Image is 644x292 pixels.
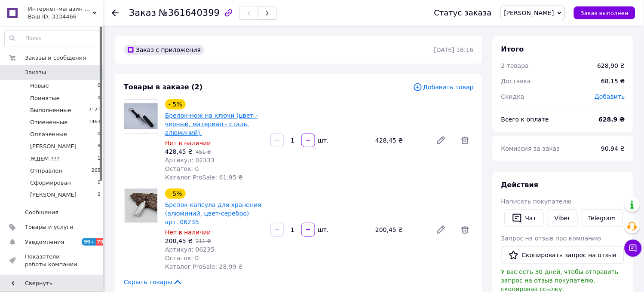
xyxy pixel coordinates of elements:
a: Редактировать [432,132,450,149]
span: Товары в заказе (2) [124,83,202,91]
button: Заказ выполнен [574,6,635,19]
span: [PERSON_NAME] [504,9,554,16]
a: Редактировать [432,221,450,238]
button: Чат с покупателем [625,240,642,257]
div: - 5% [165,189,186,199]
div: Статус заказа [434,9,492,17]
span: 0 [98,82,101,90]
img: Брелок-капсула для хранения (алюминий, цвет-серебро) арт. 06235 [125,189,157,222]
span: 99+ [82,238,96,246]
button: Скопировать запрос на отзыв [501,246,624,264]
div: шт. [316,225,330,234]
span: 8 [98,143,101,150]
span: Каталог ProSale: 61.95 ₴ [165,174,243,181]
span: 200,45 ₴ [165,237,193,244]
div: шт. [316,136,330,145]
a: Брелок-капсула для хранения (алюминий, цвет-серебро) арт. 06235 [165,201,261,225]
span: 2 [98,191,101,199]
span: Сформирован [30,179,71,187]
a: Брелок-нож на ключи (цвет - черный, материал - сталь, алюминий). [165,112,258,136]
span: Товары и услуги [25,223,74,231]
span: Скидка [501,93,524,100]
a: Telegram [581,209,623,227]
span: Новые [30,82,49,90]
span: Выполненные [30,106,71,114]
span: Заказ выполнен [581,10,629,16]
span: Итого [501,45,524,53]
div: Заказ с приложения [124,45,204,55]
span: Заказы и сообщения [25,54,86,62]
span: Скрыть товары [124,278,183,286]
span: 0 [98,179,101,187]
span: Комиссия за заказ [501,145,560,152]
span: 0 [98,94,101,102]
span: Показатели работы компании [25,253,80,268]
div: 200,45 ₴ [372,224,429,236]
span: 7121 [89,106,101,114]
span: Каталог ProSale: 28.99 ₴ [165,263,243,270]
span: 451 ₴ [196,149,211,155]
a: Viber [547,209,577,227]
b: 628.9 ₴ [599,116,625,123]
span: 211 ₴ [196,238,211,244]
span: 1463 [89,119,101,126]
span: Сообщения [25,209,58,216]
img: Брелок-нож на ключи (цвет - черный, материал - сталь, алюминий). [124,101,158,131]
span: Заказ [129,8,156,18]
div: - 5% [165,99,186,109]
span: Остаток: 0 [165,165,199,172]
div: 68.15 ₴ [596,72,630,91]
span: 1 [98,155,101,163]
span: 265 [92,167,101,175]
button: Чат [505,209,544,227]
span: Артикул: 06235 [165,246,215,253]
span: Уведомления [25,238,64,246]
span: Оплаченные [30,131,67,138]
div: 628,90 ₴ [598,61,625,70]
span: 79 [96,238,106,246]
span: №361640399 [159,8,220,18]
span: 0 [98,131,101,138]
span: Отмененные [30,119,67,126]
div: Ваш ID: 3334466 [28,13,103,21]
span: ЖДЕМ ??? [30,155,59,163]
span: [PERSON_NAME] [30,191,77,199]
span: Остаток: 0 [165,255,199,262]
span: Добавить товар [413,82,474,92]
span: Отправлен [30,167,62,175]
span: Заказы [25,69,46,76]
time: [DATE] 16:16 [434,46,474,53]
span: Запрос на отзыв про компанию [501,235,601,242]
div: Вернуться назад [112,9,119,17]
span: Удалить [457,221,474,238]
span: Нет в наличии [165,140,211,146]
span: 2 товара [501,62,529,69]
div: 428,45 ₴ [372,134,429,146]
span: Действия [501,181,539,189]
span: Интернет-магазин "Magnit" [28,5,92,13]
input: Поиск [5,30,101,46]
span: Всего к оплате [501,116,549,123]
span: Доставка [501,78,531,85]
span: Удалить [457,132,474,149]
span: 428,45 ₴ [165,148,193,155]
span: Написать покупателю [501,198,572,205]
span: [PERSON_NAME] [30,143,77,150]
span: Добавить [595,93,625,100]
span: Артикул: 02333 [165,157,215,164]
span: Принятые [30,94,60,102]
span: 90.94 ₴ [601,145,625,152]
span: Нет в наличии [165,229,211,236]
